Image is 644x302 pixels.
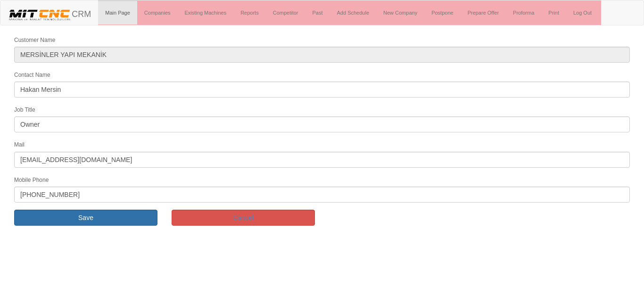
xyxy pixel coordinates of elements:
input: Save [14,210,157,226]
a: Print [541,1,566,24]
a: Companies [137,1,178,24]
img: header.png [8,8,72,22]
a: Past [305,1,330,24]
a: Log Out [566,1,599,24]
a: Competitor [266,1,305,24]
a: Postpone [424,1,460,24]
a: Cancel [172,210,315,226]
a: New Company [376,1,424,24]
a: Existing Machines [178,1,234,24]
a: Prepare Offer [461,1,506,24]
a: Add Schedule [330,1,377,24]
label: Mobile Phone [14,176,49,184]
a: Reports [233,1,266,24]
label: Contact Name [14,71,50,79]
label: Job Title [14,106,35,114]
label: Mail [14,141,25,149]
a: Main Page [98,1,137,24]
a: CRM [0,0,98,24]
label: Customer Name [14,36,55,44]
a: Proforma [506,1,541,24]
